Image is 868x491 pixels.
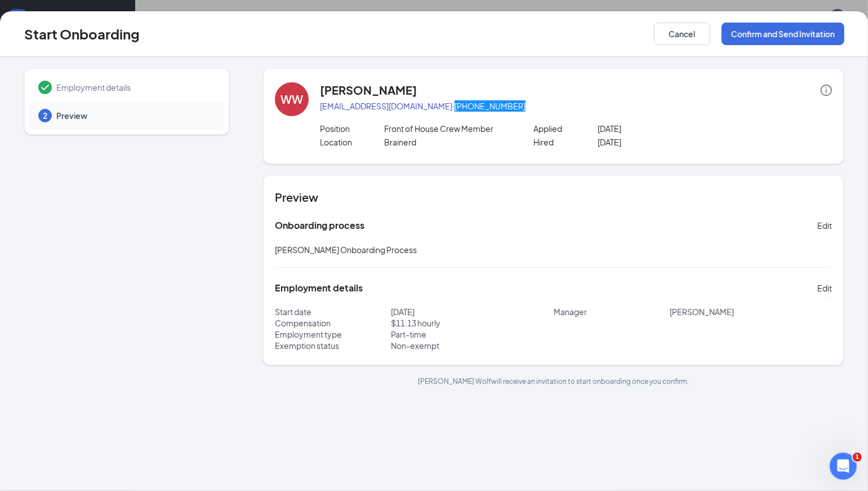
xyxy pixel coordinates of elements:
[43,110,47,121] span: 2
[384,136,512,148] p: Brainerd
[275,219,364,232] h5: Onboarding process
[654,23,710,45] button: Cancel
[817,220,832,231] span: Edit
[263,377,844,386] p: [PERSON_NAME] Wolf will receive an invitation to start onboarding once you confirm.
[598,136,725,148] p: [DATE]
[821,85,832,96] span: info-circle
[38,81,52,94] svg: Checkmark
[391,306,554,317] p: [DATE]
[320,100,832,112] p: · [PHONE_NUMBER]
[817,282,832,294] span: Edit
[391,329,554,340] p: Part-time
[320,136,384,148] p: Location
[830,453,857,480] iframe: Intercom live chat
[391,340,554,351] p: Non-exempt
[281,91,303,107] div: WW
[853,453,862,462] span: 1
[275,317,391,329] p: Compensation
[275,329,391,340] p: Employment type
[670,306,833,317] p: [PERSON_NAME]
[391,317,554,329] p: $ 11.13 hourly
[554,306,670,317] p: Manager
[56,82,213,93] span: Employment details
[275,306,391,317] p: Start date
[817,216,832,235] button: Edit
[384,123,512,134] p: Front of House Crew Member
[533,136,598,148] p: Hired
[722,23,844,45] button: Confirm and Send Invitation
[275,282,363,294] h5: Employment details
[533,123,598,134] p: Applied
[598,123,725,134] p: [DATE]
[275,340,391,351] p: Exemption status
[320,123,384,134] p: Position
[817,279,832,297] button: Edit
[320,101,452,111] a: [EMAIL_ADDRESS][DOMAIN_NAME]
[320,82,417,98] h4: [PERSON_NAME]
[24,24,140,43] h3: Start Onboarding
[275,245,417,255] span: [PERSON_NAME] Onboarding Process
[56,110,213,121] span: Preview
[275,189,832,205] h4: Preview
